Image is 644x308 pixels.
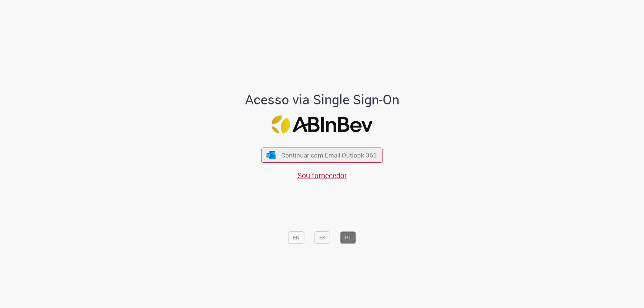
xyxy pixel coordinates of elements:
img: Logo ABInBev [272,116,373,134]
button: ícone Azure/Microsoft 360 Continuar com Email Outlook 365 [261,148,383,163]
h1: Acesso via Single Sign-On [220,92,424,107]
button: ES [314,231,330,244]
button: PT [340,231,356,244]
img: ícone Azure/Microsoft 360 [266,151,276,159]
span: Continuar com Email Outlook 365 [281,151,377,159]
a: Sou fornecedor [297,170,347,180]
button: EN [288,231,304,244]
